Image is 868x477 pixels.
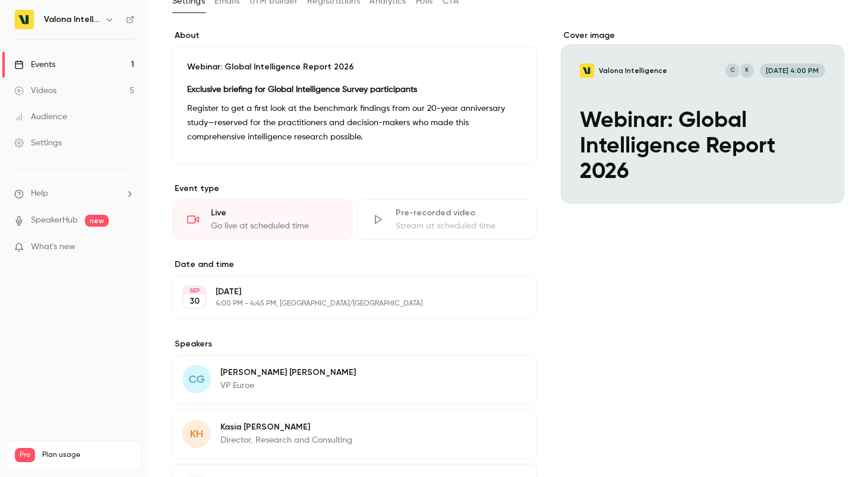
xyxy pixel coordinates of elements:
span: Pro [15,448,35,462]
div: Pre-recorded video [396,207,522,219]
div: Events [14,59,55,71]
div: Videos [14,85,56,97]
label: Date and time [172,259,537,271]
p: VP Euroe [220,380,356,392]
div: Pre-recorded videoStream at scheduled time [357,199,537,240]
h6: Valona Intelligence [44,14,100,26]
label: Speakers [172,338,537,350]
span: Help [31,187,48,200]
p: Webinar: Global Intelligence Report 2026 [187,61,522,73]
iframe: Noticeable Trigger [120,242,134,253]
span: What's new [31,241,75,253]
div: Live [211,207,337,219]
p: Kasia [PERSON_NAME] [220,421,352,433]
div: Go live at scheduled time [211,220,337,232]
p: [DATE] [216,286,474,298]
span: CG [188,371,205,387]
div: KHKasia [PERSON_NAME]Director, Research and Consulting [172,409,537,459]
img: Valona Intelligence [15,10,34,29]
p: Event type [172,183,537,195]
div: CG[PERSON_NAME] [PERSON_NAME]VP Euroe [172,355,537,405]
li: help-dropdown-opener [14,187,134,200]
strong: Exclusive briefing for Global Intelligence Survey participants [187,85,417,94]
section: Cover image [561,30,844,203]
span: new [85,215,109,227]
p: Director, Research and Consulting [220,434,352,446]
p: 30 [190,295,200,307]
p: 4:00 PM - 4:45 PM, [GEOGRAPHIC_DATA]/[GEOGRAPHIC_DATA] [216,299,474,309]
label: About [172,30,537,42]
label: Cover image [561,30,844,42]
div: Audience [14,111,67,123]
p: [PERSON_NAME] [PERSON_NAME] [220,367,356,379]
a: SpeakerHub [31,214,78,227]
p: Register to get a first look at the benchmark findings from our 20-year anniversary study—reserve... [187,101,522,144]
div: SEP [184,287,205,295]
div: Stream at scheduled time [396,220,522,232]
span: KH [190,426,203,442]
div: LiveGo live at scheduled time [172,199,352,240]
span: Plan usage [42,450,134,460]
div: Settings [14,137,62,149]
